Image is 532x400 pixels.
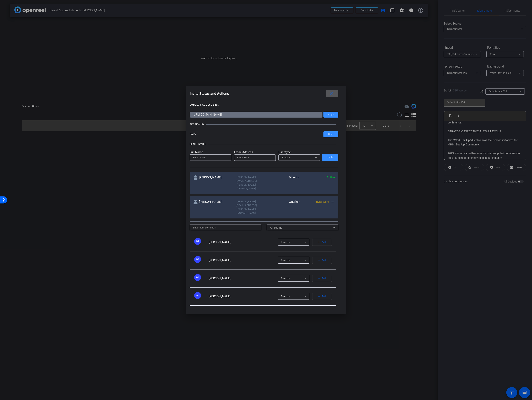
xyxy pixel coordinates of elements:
div: Invite Status and Actions [190,90,338,97]
span: Active [327,176,335,179]
button: Add [312,293,332,300]
mat-icon: close [329,91,334,96]
div: Director [264,175,299,191]
ngx-avatar: Benjamin Allen [194,238,208,245]
mat-icon: add [318,259,320,262]
div: BP [194,256,201,263]
ngx-avatar: Dan Stevens [194,274,208,281]
span: Add [322,258,326,263]
openreel-title-line: SUBJECT ACCESS LINK [190,103,338,107]
button: Add [312,275,332,282]
mat-label: Email Address [234,150,276,154]
div: BA [194,238,201,245]
span: Add [322,276,326,281]
div: DS [194,274,201,281]
div: Watcher [264,200,299,215]
span: Copy [328,133,334,136]
mat-icon: add [318,241,320,244]
mat-icon: add [318,277,320,280]
mat-icon: add [318,295,320,298]
openreel-title-line: SESSION ID [190,122,338,126]
span: Director [281,295,290,298]
div: [PERSON_NAME] [193,175,229,191]
button: Copy [323,131,338,137]
span: Director [281,259,290,262]
span: Director [281,241,290,244]
input: Enter Email [237,155,273,160]
button: Add [312,257,332,264]
span: [PERSON_NAME] [209,258,231,262]
button: Add [312,239,332,246]
openreel-title-line: SEND INVITE [190,142,338,146]
span: All Teams [270,226,282,229]
span: Copy [328,113,334,116]
span: Director [281,277,290,280]
input: Enter name or email [193,225,258,230]
div: SUBJECT ACCESS LINK [190,103,219,107]
div: SESSION ID [190,122,204,126]
span: [PERSON_NAME] [209,240,231,244]
input: Enter Name [193,155,228,160]
div: [PERSON_NAME] [193,200,229,215]
span: Add [322,239,326,245]
span: [PERSON_NAME] [209,295,231,298]
ngx-avatar: Gert Viljoen [194,292,208,299]
span: Invite Sent [315,200,329,204]
span: [PERSON_NAME] [209,277,231,280]
mat-icon: more_horiz [330,200,335,204]
mat-label: Full Name [190,150,231,154]
ngx-avatar: Breanna Perrelli [194,256,208,263]
div: [PERSON_NAME][EMAIL_ADDRESS][PERSON_NAME][DOMAIN_NAME] [229,175,264,191]
div: [PERSON_NAME][EMAIL_ADDRESS][PERSON_NAME][DOMAIN_NAME] [229,200,264,215]
div: GV [194,292,201,299]
mat-label: User type [278,150,320,154]
button: Copy [323,112,338,118]
span: Add [322,294,326,299]
div: SEND INVITE [190,142,206,146]
span: Subject [282,156,290,159]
